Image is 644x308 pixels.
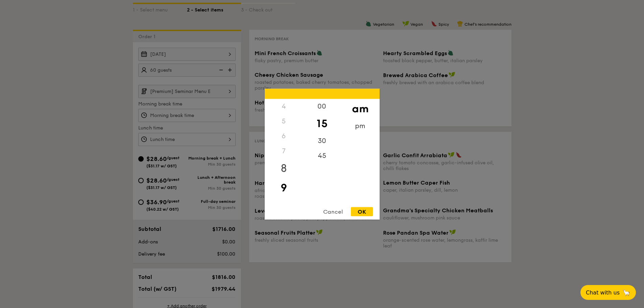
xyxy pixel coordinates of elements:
div: OK [351,207,373,216]
div: 10 [265,197,303,212]
button: Chat with us🦙 [580,285,636,300]
div: 30 [303,133,341,148]
div: 5 [265,114,303,128]
div: am [341,99,379,118]
div: 45 [303,148,341,163]
div: 9 [265,178,303,197]
div: 15 [303,114,341,133]
div: 6 [265,128,303,143]
span: Chat with us [586,289,620,296]
span: 🦙 [622,289,630,297]
div: pm [341,118,379,133]
div: 00 [303,99,341,114]
div: Cancel [316,207,350,216]
div: 4 [265,99,303,114]
div: 7 [265,143,303,158]
div: 8 [265,158,303,178]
